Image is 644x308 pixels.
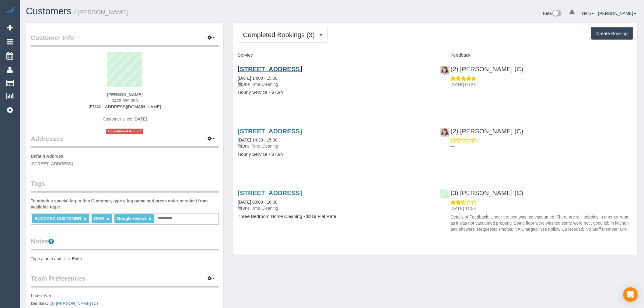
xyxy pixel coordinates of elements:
a: (3) [PERSON_NAME] (C) [440,189,523,196]
img: (2) Kerry Welfare (C) [440,128,450,137]
button: Completed Bookings (3) [238,27,328,43]
a: [DATE] 08:00 - 10:00 [238,200,277,205]
a: [STREET_ADDRESS] [238,65,302,72]
a: Customers [26,6,72,16]
p: Details of Feedback: Under the bed was not vacuumed. There are still pebbles in another room as i... [451,214,633,232]
a: (3) [PERSON_NAME] (C) [49,301,98,306]
strong: [PERSON_NAME] [107,92,142,97]
span: [STREET_ADDRESS] [31,161,73,166]
span: Unconfirmed Account [106,129,143,134]
a: Help [582,11,594,16]
a: [PERSON_NAME] [598,11,636,16]
p: One Time Cleaning [238,205,431,211]
span: Customer since [DATE] [103,117,147,121]
span: DNM [94,216,104,221]
h4: Feedback [440,53,633,58]
a: × [107,216,109,222]
label: Likes: [31,293,43,299]
img: (2) Kerry Welfare (C) [440,66,450,75]
h4: Three Bedroom Home Cleaning - $219 Flat Rate [238,214,431,219]
h4: Hourly Service - $70/h [238,152,431,157]
legend: Team Preferences [31,274,219,288]
a: × [84,216,86,222]
p: --- [451,143,633,149]
small: / [PERSON_NAME] [74,9,128,16]
span: Google review [117,216,146,221]
p: One Time Cleaning [238,81,431,87]
p: [DATE] 11:56 [451,205,633,212]
img: New interface [552,10,562,18]
label: Default Address: [31,153,65,159]
a: [EMAIL_ADDRESS][DOMAIN_NAME] [89,104,161,109]
h4: Service [238,53,431,58]
a: [DATE] 14:00 - 15:00 [238,76,277,81]
a: (2) [PERSON_NAME] (C) [440,128,523,135]
a: × [149,216,152,222]
pre: Type a note and click Enter [31,256,219,262]
legend: Customer Info [31,33,219,47]
p: [DATE] 09:27 [451,82,633,88]
button: Create Booking [591,27,633,40]
a: (2) [PERSON_NAME] (C) [440,65,523,72]
a: [DATE] 14:30 - 15:30 [238,138,277,142]
img: Automaid Logo [4,6,16,15]
span: N/A [44,293,51,298]
span: Completed Bookings (3) [243,31,318,39]
a: [STREET_ADDRESS] [238,189,302,196]
div: Open Intercom Messenger [623,287,638,302]
h4: Hourly Service - $70/h [238,90,431,95]
p: One Time Cleaning [238,143,431,149]
a: [STREET_ADDRESS] [238,128,302,135]
span: 0478 559 056 [112,98,138,103]
legend: Tags [31,179,219,193]
a: Beta [543,11,562,16]
legend: Notes [31,237,219,250]
span: BLOCKED CUSTOMER [34,216,81,221]
label: Dislikes: [31,300,48,306]
label: To attach a special tag to this Customer, type a tag name and press enter or select from availabl... [31,198,219,210]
